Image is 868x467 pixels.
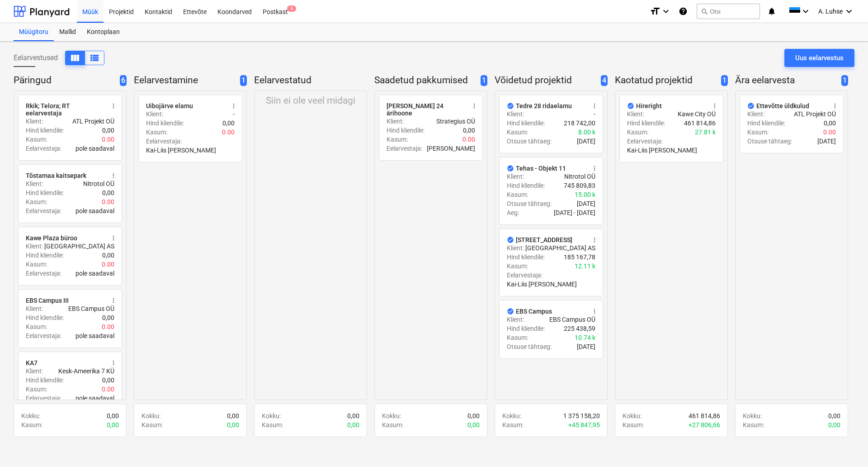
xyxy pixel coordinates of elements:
[26,331,61,340] p: Eelarvestaja :
[591,165,598,172] span: more_vert
[146,146,216,155] p: Kai-Liis [PERSON_NAME]
[495,74,597,87] p: Võidetud projektid
[554,208,595,217] p: [DATE] - [DATE]
[26,367,43,376] p: Klient :
[507,172,524,181] p: Klient :
[507,262,528,271] p: Kasum :
[467,411,480,420] p: 0,00
[72,117,114,126] p: ATL Projekt OÜ
[70,52,80,63] span: Kuva veergudena
[507,199,552,208] p: Otsuse tähtaeg :
[800,6,811,17] i: keyboard_arrow_down
[436,117,475,126] p: Strategius OÜ
[507,181,545,190] p: Hind kliendile :
[823,128,836,137] p: 0.00
[146,128,167,137] p: Kasum :
[564,253,595,262] p: 185 167,78
[110,172,117,179] span: more_vert
[467,420,480,429] p: 0,00
[721,75,728,86] span: 1
[623,420,644,429] p: Kasum :
[26,385,47,394] p: Kasum :
[507,315,524,324] p: Klient :
[54,23,81,41] a: Mallid
[747,119,785,128] p: Hind kliendile :
[240,75,247,86] span: 1
[230,102,237,110] span: more_vert
[650,6,660,17] i: format_size
[623,411,642,420] p: Kokku :
[577,137,595,146] p: [DATE]
[516,102,572,110] div: Tedre 28 ridaelamu
[747,137,792,146] p: Otsuse tähtaeg :
[636,102,662,110] div: Hireright
[26,135,47,144] p: Kasum :
[689,420,720,429] p: + 27 806,66
[711,102,718,110] span: more_vert
[68,304,114,313] p: EBS Campus OÜ
[784,49,854,67] button: Uus eelarvestus
[823,424,868,467] div: Vestlusvidin
[26,322,47,331] p: Kasum :
[507,280,577,289] p: Kai-Liis [PERSON_NAME]
[374,74,477,87] p: Saadetud pakkumised
[387,144,422,153] p: Eelarvestaja :
[134,74,236,87] p: Eelarvestamine
[26,251,64,260] p: Hind kliendile :
[146,110,163,119] p: Klient :
[831,102,839,110] span: more_vert
[75,331,114,340] p: pole saadaval
[615,74,717,87] p: Kaotatud projektid
[794,110,836,119] p: ATL Projekt OÜ
[507,137,552,146] p: Otsuse tähtaeg :
[26,376,64,385] p: Hind kliendile :
[222,128,235,137] p: 0.00
[110,102,117,110] span: more_vert
[120,75,127,86] span: 6
[627,110,644,119] p: Klient :
[516,308,552,315] div: EBS Campus
[502,411,521,420] p: Kokku :
[841,75,848,86] span: 1
[577,342,595,351] p: [DATE]
[627,102,634,110] span: Märgi kui tegemata
[382,420,403,429] p: Kasum :
[507,165,514,172] span: Märgi kui tegemata
[679,6,688,17] i: Abikeskus
[844,6,854,17] i: keyboard_arrow_down
[26,359,38,367] div: KA7
[146,102,193,110] div: Uibojärve elamu
[14,74,116,87] p: Päringud
[594,110,595,119] p: -
[817,137,836,146] p: [DATE]
[102,135,114,144] p: 0.00
[507,119,545,128] p: Hind kliendile :
[227,411,239,420] p: 0,00
[507,342,552,351] p: Otsuse tähtaeg :
[689,411,720,420] p: 461 814,86
[21,411,40,420] p: Kokku :
[26,313,64,322] p: Hind kliendile :
[463,126,475,135] p: 0,00
[577,199,595,208] p: [DATE]
[795,52,844,64] div: Uus eelarvestus
[102,376,114,385] p: 0,00
[507,253,545,262] p: Hind kliendile :
[26,206,61,215] p: Eelarvestaja :
[591,102,598,110] span: more_vert
[26,179,43,188] p: Klient :
[507,128,528,137] p: Kasum :
[627,128,648,137] p: Kasum :
[26,126,64,135] p: Hind kliendile :
[824,119,836,128] p: 0,00
[549,315,595,324] p: EBS Campus OÜ
[695,128,716,137] p: 27.81 k
[233,110,235,119] p: -
[564,324,595,333] p: 225 438,59
[102,385,114,394] p: 0.00
[142,420,163,429] p: Kasum :
[14,23,54,41] div: Müügitoru
[26,297,69,304] div: EBS Campus III
[387,126,425,135] p: Hind kliendile :
[387,102,465,117] div: [PERSON_NAME] 24 ärihoone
